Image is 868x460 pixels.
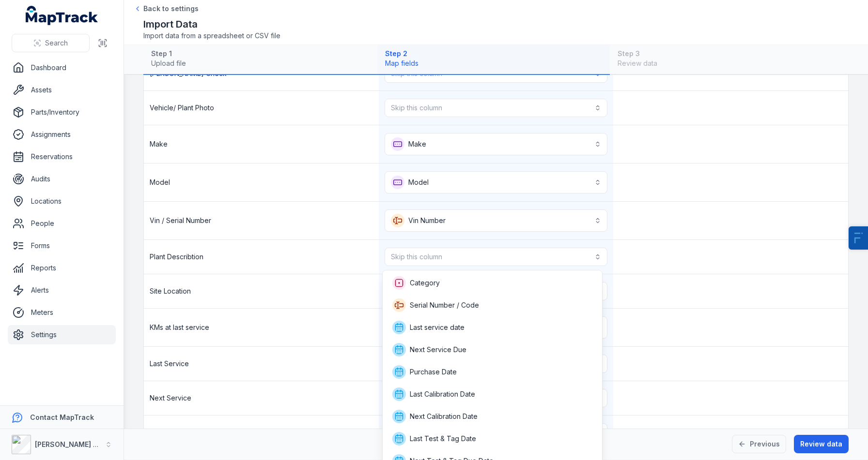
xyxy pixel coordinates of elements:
span: Last Test & Tag Date [410,434,476,444]
span: Last Calibration Date [410,389,475,399]
span: Next Calibration Date [410,412,478,421]
button: Skip this column [385,248,608,266]
span: Category [410,278,440,288]
span: Serial Number / Code [410,300,479,310]
span: Next Service Due [410,345,466,355]
span: Purchase Date [410,367,457,377]
span: Last service date [410,323,465,332]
